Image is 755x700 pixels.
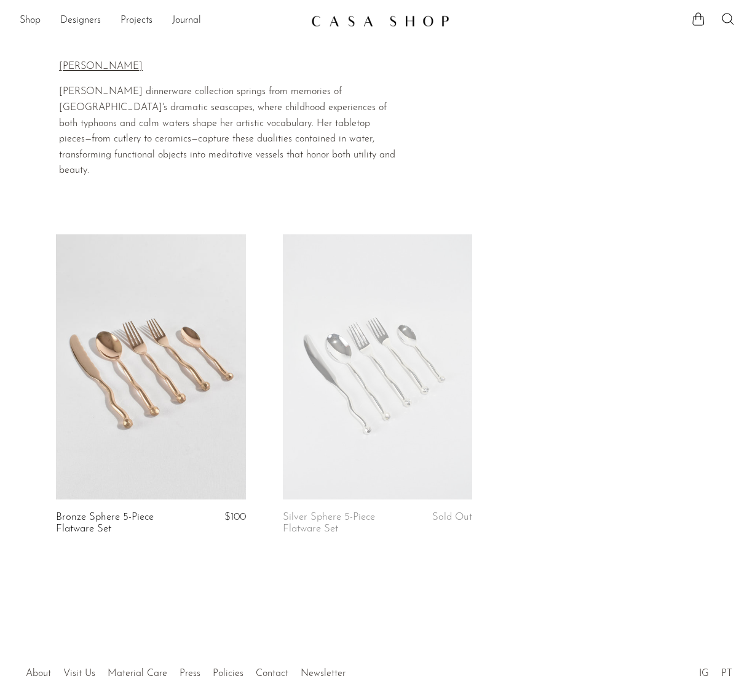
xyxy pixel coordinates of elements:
[26,669,51,678] a: About
[59,87,395,175] span: [PERSON_NAME] dinnerware collection springs from memories of [GEOGRAPHIC_DATA]'s dramatic seascap...
[432,512,472,522] span: Sold Out
[20,10,301,31] nav: Desktop navigation
[20,10,301,31] ul: NEW HEADER MENU
[180,669,200,678] a: Press
[56,512,181,535] a: Bronze Sphere 5-Piece Flatware Set
[59,59,399,75] p: [PERSON_NAME]
[213,669,243,678] a: Policies
[283,512,408,535] a: Silver Sphere 5-Piece Flatware Set
[20,13,41,29] a: Shop
[20,659,352,682] ul: Quick links
[693,659,738,682] ul: Social Medias
[224,512,246,522] span: $100
[121,13,152,29] a: Projects
[172,13,201,29] a: Journal
[699,669,709,678] a: IG
[60,13,101,29] a: Designers
[256,669,288,678] a: Contact
[63,669,95,678] a: Visit Us
[721,669,732,678] a: PT
[108,669,167,678] a: Material Care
